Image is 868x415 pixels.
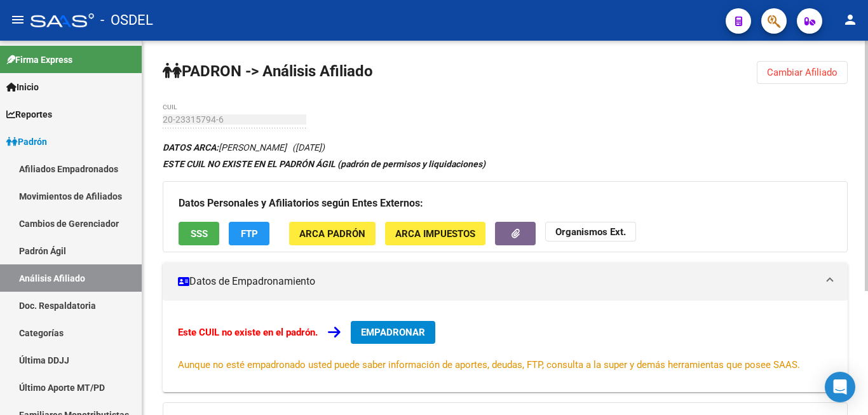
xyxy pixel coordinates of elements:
[179,194,832,212] h3: Datos Personales y Afiliatorios según Entes Externos:
[6,107,52,121] span: Reportes
[100,6,153,34] span: - OSDEL
[395,228,475,240] span: ARCA Impuestos
[843,12,858,27] mat-icon: person
[241,228,258,240] span: FTP
[361,327,425,338] span: EMPADRONAR
[163,62,373,80] strong: PADRON -> Análisis Afiliado
[178,359,800,371] span: Aunque no esté empadronado usted puede saber información de aportes, deudas, FTP, consulta a la s...
[10,12,25,27] mat-icon: menu
[163,142,219,153] strong: DATOS ARCA:
[179,222,219,245] button: SSS
[178,327,318,338] strong: Este CUIL no existe en el padrón.
[6,135,47,149] span: Padrón
[191,228,208,240] span: SSS
[299,228,365,240] span: ARCA Padrón
[545,222,636,242] button: Organismos Ext.
[385,222,485,245] button: ARCA Impuestos
[163,262,848,301] mat-expansion-panel-header: Datos de Empadronamiento
[163,142,287,153] span: [PERSON_NAME]
[767,67,837,78] span: Cambiar Afiliado
[6,53,72,67] span: Firma Express
[555,226,626,238] strong: Organismos Ext.
[163,159,485,169] strong: ESTE CUIL NO EXISTE EN EL PADRÓN ÁGIL (padrón de permisos y liquidaciones)
[178,275,817,289] mat-panel-title: Datos de Empadronamiento
[229,222,269,245] button: FTP
[289,222,376,245] button: ARCA Padrón
[825,372,855,402] div: Open Intercom Messenger
[757,61,848,84] button: Cambiar Afiliado
[351,321,435,344] button: EMPADRONAR
[6,80,39,94] span: Inicio
[292,142,325,153] span: ([DATE])
[163,301,848,392] div: Datos de Empadronamiento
